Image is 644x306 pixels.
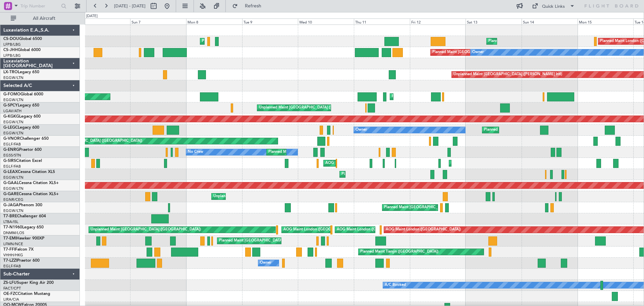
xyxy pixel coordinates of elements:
[3,203,42,207] a: G-JAGAPhenom 300
[283,225,359,235] div: AOG Maint London ([GEOGRAPHIC_DATA])
[186,18,242,25] div: Mon 8
[3,148,19,152] span: G-ENRG
[260,258,271,268] div: Owner
[3,286,21,291] a: FACT/CPT
[229,1,269,11] button: Refresh
[386,225,461,235] div: AOG Maint London ([GEOGRAPHIC_DATA])
[384,203,490,213] div: Planned Maint [GEOGRAPHIC_DATA] ([GEOGRAPHIC_DATA])
[3,115,19,119] span: G-KGKG
[3,108,21,114] a: LGAV/ATH
[522,18,578,25] div: Sun 14
[432,47,538,57] div: Planned Maint [GEOGRAPHIC_DATA] ([GEOGRAPHIC_DATA])
[3,236,16,241] span: T7-EMI
[259,103,368,113] div: Unplanned Maint [GEOGRAPHIC_DATA] ([PERSON_NAME] Intl)
[466,18,522,25] div: Sat 13
[360,247,438,257] div: Planned Maint Tianjin ([GEOGRAPHIC_DATA])
[7,13,73,24] button: All Aircraft
[3,225,22,229] span: T7-N1960
[3,170,55,174] a: G-LEAXCessna Citation XLS
[453,70,562,80] div: Unplanned Maint [GEOGRAPHIC_DATA] ([PERSON_NAME] Intl)
[3,175,23,180] a: EGGW/LTN
[3,219,18,224] a: LTBA/ISL
[202,36,308,46] div: Planned Maint [GEOGRAPHIC_DATA] ([GEOGRAPHIC_DATA])
[529,1,578,11] button: Quick Links
[3,225,44,229] a: T7-N1960Legacy 650
[3,70,18,74] span: LX-TRO
[3,37,19,41] span: CS-DOU
[3,142,21,147] a: EGLF/FAB
[188,147,203,157] div: No Crew
[472,47,484,57] div: Owner
[3,42,21,47] a: LFPB/LBG
[3,203,19,207] span: G-JAGA
[3,214,46,218] a: T7-BREChallenger 604
[410,18,466,25] div: Fri 12
[3,292,50,296] a: OE-FZCCitation Mustang
[3,186,23,191] a: EGGW/LTN
[3,264,21,269] a: EGLF/FAB
[578,18,634,25] div: Mon 15
[3,236,44,241] a: T7-EMIHawker 900XP
[484,125,590,135] div: Planned Maint [GEOGRAPHIC_DATA] ([GEOGRAPHIC_DATA])
[3,192,59,196] a: G-GARECessna Citation XLS+
[3,242,23,247] a: LFMN/NCE
[3,97,23,102] a: EGGW/LTN
[3,126,18,130] span: G-LEGC
[3,164,21,169] a: EGLF/FAB
[3,75,23,80] a: EGGW/LTN
[3,103,39,107] a: G-SPCYLegacy 650
[3,253,23,258] a: VHHH/HKG
[3,126,39,130] a: G-LEGCLegacy 600
[542,3,565,10] div: Quick Links
[356,125,367,135] div: Owner
[91,225,201,235] div: Unplanned Maint [GEOGRAPHIC_DATA] ([GEOGRAPHIC_DATA])
[3,131,23,136] a: EGGW/LTN
[114,3,146,9] span: [DATE] - [DATE]
[298,18,354,25] div: Wed 10
[3,297,19,302] a: LIRA/CIA
[385,280,406,290] div: A/C Booked
[3,259,40,263] a: T7-LZZIPraetor 600
[3,137,49,141] a: G-VNORChallenger 650
[3,148,42,152] a: G-ENRGPraetor 600
[3,170,18,174] span: G-LEAX
[3,159,42,163] a: G-SIRSCitation Excel
[3,37,42,41] a: CS-DOUGlobal 6500
[3,181,19,185] span: G-GAAL
[3,230,24,235] a: DNMM/LOS
[3,103,18,107] span: G-SPCY
[3,248,34,252] a: T7-FFIFalcon 7X
[3,48,18,52] span: CS-JHH
[325,158,376,168] div: AOG Maint [PERSON_NAME]
[74,18,130,25] div: Sat 6
[451,158,556,168] div: Planned Maint [GEOGRAPHIC_DATA] ([GEOGRAPHIC_DATA])
[3,53,21,58] a: LFPB/LBG
[3,281,54,285] a: ZS-LFUSuper King Air 200
[20,1,59,11] input: Trip Number
[354,18,410,25] div: Thu 11
[213,191,257,202] div: Unplanned Maint Chester
[3,137,20,141] span: G-VNOR
[3,120,23,125] a: EGGW/LTN
[3,214,17,218] span: T7-BRE
[3,181,59,185] a: G-GAALCessna Citation XLS+
[3,281,17,285] span: ZS-LFU
[337,225,412,235] div: AOG Maint London ([GEOGRAPHIC_DATA])
[3,248,15,252] span: T7-FFI
[341,169,447,179] div: Planned Maint [GEOGRAPHIC_DATA] ([GEOGRAPHIC_DATA])
[242,18,298,25] div: Tue 9
[86,13,98,19] div: [DATE]
[3,70,39,74] a: LX-TROLegacy 650
[488,36,594,46] div: Planned Maint [GEOGRAPHIC_DATA] ([GEOGRAPHIC_DATA])
[3,153,21,158] a: EGSS/STN
[3,92,20,96] span: G-FOMO
[392,92,497,102] div: Planned Maint [GEOGRAPHIC_DATA] ([GEOGRAPHIC_DATA])
[3,92,43,96] a: G-FOMOGlobal 6000
[219,236,283,246] div: Planned Maint [GEOGRAPHIC_DATA]
[3,197,23,202] a: EGNR/CEG
[239,4,267,8] span: Refresh
[37,136,142,146] div: Planned Maint [GEOGRAPHIC_DATA] ([GEOGRAPHIC_DATA])
[17,16,71,21] span: All Aircraft
[3,192,19,196] span: G-GARE
[3,48,41,52] a: CS-JHHGlobal 6000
